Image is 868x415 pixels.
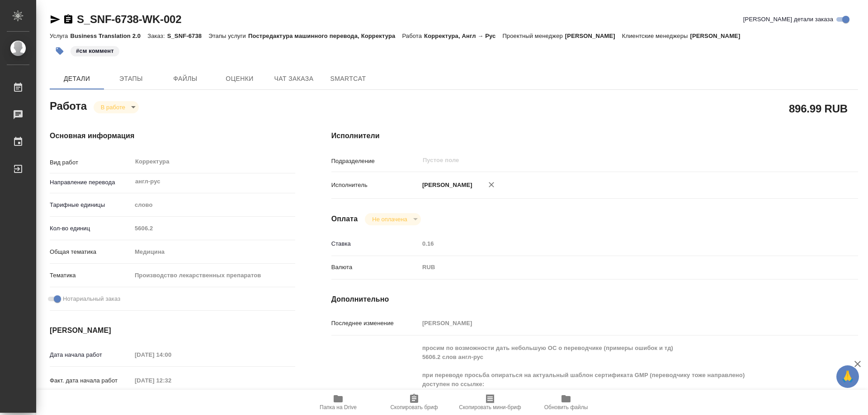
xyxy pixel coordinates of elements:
h4: Оплата [331,214,358,224]
span: Оценки [218,73,261,84]
p: #см коммент [76,47,114,56]
button: Скопировать ссылку для ЯМессенджера [50,14,61,25]
button: Обновить файлы [528,390,604,415]
p: [PERSON_NAME] [419,181,472,190]
a: S_SNF-6738-WK-002 [77,13,181,25]
span: SmartCat [326,73,370,84]
div: В работе [94,101,139,113]
button: 🙏 [836,365,859,388]
p: Постредактура машинного перевода, Корректура [248,33,402,39]
div: В работе [365,213,420,225]
button: Добавить тэг [50,41,70,61]
div: RUB [419,260,814,275]
span: Файлы [164,73,207,84]
p: Подразделение [331,157,419,166]
p: Исполнитель [331,181,419,190]
span: Нотариальный заказ [63,294,120,303]
div: Производство лекарственных препаратов [132,268,295,283]
h4: Основная информация [50,131,295,141]
p: Корректура, Англ → Рус [424,33,502,39]
p: Business Translation 2.0 [70,33,147,39]
p: Ставка [331,239,419,248]
button: В работе [98,103,128,111]
p: Клиентские менеджеры [622,33,690,39]
h2: 896.99 RUB [789,101,848,116]
p: Дата начала работ [50,350,132,359]
h4: Исполнители [331,131,858,141]
span: 🙏 [840,367,855,386]
p: Услуга [50,33,70,39]
button: Не оплачена [369,215,410,223]
div: Медицина [132,244,295,260]
button: Скопировать мини-бриф [452,390,528,415]
span: Обновить файлы [544,404,588,410]
button: Скопировать ссылку [63,14,74,25]
input: Пустое поле [132,374,211,387]
p: Факт. дата начала работ [50,376,132,385]
span: см коммент [70,47,120,54]
span: Этапы [109,73,153,84]
p: Работа [402,33,424,39]
p: Кол-во единиц [50,224,132,233]
input: Пустое поле [132,222,295,235]
input: Пустое поле [422,155,793,166]
p: S_SNF-6738 [167,33,209,39]
p: Проектный менеджер [502,33,565,39]
p: Тарифные единицы [50,201,132,210]
h4: [PERSON_NAME] [50,325,295,336]
h2: Работа [50,97,87,113]
div: слово [132,197,295,213]
button: Удалить исполнителя [481,175,501,195]
span: Чат заказа [272,73,316,84]
input: Пустое поле [419,237,814,250]
span: [PERSON_NAME] детали заказа [743,15,833,24]
input: Пустое поле [132,348,211,361]
span: Скопировать бриф [390,404,438,410]
button: Скопировать бриф [376,390,452,415]
p: Общая тематика [50,247,132,256]
p: Направление перевода [50,178,132,187]
button: Папка на Drive [300,390,376,415]
input: Пустое поле [419,317,814,330]
h4: Дополнительно [331,294,858,305]
p: Этапы услуги [208,33,248,39]
span: Детали [55,73,99,84]
p: Последнее изменение [331,319,419,328]
p: Тематика [50,271,132,280]
p: Заказ: [147,33,167,39]
p: [PERSON_NAME] [690,33,747,39]
p: Вид работ [50,158,132,167]
p: [PERSON_NAME] [565,33,622,39]
p: Валюта [331,263,419,272]
span: Папка на Drive [320,404,357,410]
span: Скопировать мини-бриф [459,404,521,410]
